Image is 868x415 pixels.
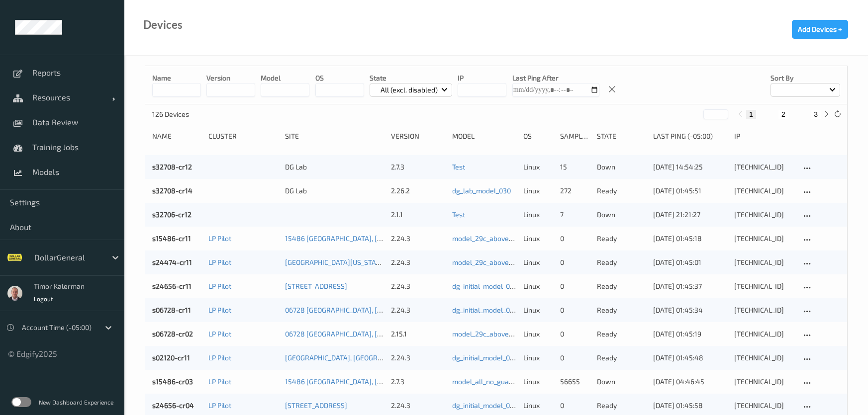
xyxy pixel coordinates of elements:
a: model_29c_above150_same_other [452,234,561,243]
p: down [597,162,646,172]
p: down [597,210,646,220]
p: linux [523,401,553,411]
div: [DATE] 01:45:37 [653,281,727,291]
div: 0 [560,305,590,315]
div: [DATE] 21:21:27 [653,210,727,220]
div: 0 [560,281,590,291]
a: dg_lab_model_030 [452,186,511,195]
a: Test [452,163,465,171]
div: [DATE] 01:45:18 [653,234,727,244]
a: s32708-cr12 [152,163,192,171]
p: ready [597,234,646,244]
a: model_29c_above150_same_other [452,258,561,266]
div: Last Ping (-05:00) [653,131,727,141]
div: [DATE] 14:54:25 [653,162,727,172]
div: [TECHNICAL_ID] [734,257,793,267]
div: 2.24.3 [391,281,445,291]
div: Name [152,131,201,141]
a: LP Pilot [208,401,231,410]
div: 272 [560,186,590,196]
a: s32708-cr14 [152,186,193,195]
div: 0 [560,257,590,267]
div: DG Lab [285,162,384,172]
div: 0 [560,353,590,363]
div: [TECHNICAL_ID] [734,401,793,411]
div: version [391,131,445,141]
div: [TECHNICAL_ID] [734,377,793,387]
a: dg_initial_model_020 [452,353,518,362]
p: 126 Devices [152,109,227,119]
div: [DATE] 04:46:45 [653,377,727,387]
p: IP [458,73,506,83]
div: DG Lab [285,186,384,196]
a: [GEOGRAPHIC_DATA][US_STATE], [GEOGRAPHIC_DATA] [285,258,454,266]
div: 2.26.2 [391,186,445,196]
div: 2.24.3 [391,234,445,244]
a: s15486-cr03 [152,377,193,386]
a: 06728 [GEOGRAPHIC_DATA], [GEOGRAPHIC_DATA] [285,330,440,338]
a: dg_initial_model_020 [452,306,518,314]
a: [STREET_ADDRESS] [285,282,347,290]
p: ready [597,186,646,196]
button: 2 [778,110,788,119]
div: Model [452,131,516,141]
div: 56655 [560,377,590,387]
p: OS [315,73,364,83]
p: linux [523,281,553,291]
div: [TECHNICAL_ID] [734,353,793,363]
div: Cluster [208,131,278,141]
p: linux [523,186,553,196]
a: LP Pilot [208,330,231,338]
a: s24656-cr11 [152,282,192,290]
a: Test [452,210,465,219]
div: 0 [560,401,590,411]
p: All (excl. disabled) [377,85,441,95]
p: Sort by [771,73,840,83]
div: Devices [143,20,183,30]
a: s15486-cr11 [152,234,191,243]
a: 15486 [GEOGRAPHIC_DATA], [GEOGRAPHIC_DATA] [285,377,440,386]
div: 2.24.3 [391,257,445,267]
div: 2.7.3 [391,162,445,172]
div: 2.15.1 [391,329,445,339]
a: [GEOGRAPHIC_DATA], [GEOGRAPHIC_DATA] [285,353,418,362]
p: model [261,73,309,83]
a: s02120-cr11 [152,353,190,362]
button: Add Devices + [792,20,848,39]
div: [DATE] 01:45:34 [653,305,727,315]
p: linux [523,377,553,387]
button: 1 [746,110,756,119]
a: [STREET_ADDRESS] [285,401,347,410]
div: [DATE] 01:45:58 [653,401,727,411]
div: Site [285,131,384,141]
div: [TECHNICAL_ID] [734,305,793,315]
a: LP Pilot [208,234,231,243]
div: [DATE] 01:45:19 [653,329,727,339]
div: ip [734,131,793,141]
a: 06728 [GEOGRAPHIC_DATA], [GEOGRAPHIC_DATA] [285,306,440,314]
a: s24656-cr04 [152,401,194,410]
div: Samples [560,131,590,141]
div: 7 [560,210,590,220]
p: Last Ping After [512,73,599,83]
p: linux [523,305,553,315]
p: linux [523,353,553,363]
a: dg_initial_model_020 [452,401,518,410]
div: [TECHNICAL_ID] [734,234,793,244]
a: dg_initial_model_020 [452,282,518,290]
div: 2.7.3 [391,377,445,387]
div: 15 [560,162,590,172]
div: [DATE] 01:45:48 [653,353,727,363]
div: 2.24.3 [391,305,445,315]
a: LP Pilot [208,306,231,314]
p: ready [597,281,646,291]
a: LP Pilot [208,258,231,266]
a: LP Pilot [208,377,231,386]
p: ready [597,257,646,267]
div: OS [523,131,553,141]
p: State [370,73,453,83]
a: LP Pilot [208,353,231,362]
a: s24474-cr11 [152,258,192,266]
a: s06728-cr11 [152,306,191,314]
a: model_29c_above150_same_other [452,330,561,338]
